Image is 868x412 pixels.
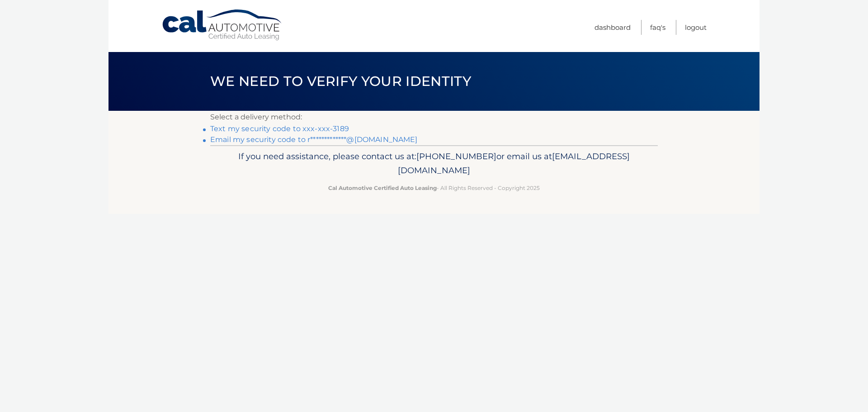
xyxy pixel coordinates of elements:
p: If you need assistance, please contact us at: or email us at [216,149,652,178]
p: Select a delivery method: [210,111,658,123]
a: FAQ's [650,20,665,35]
a: Text my security code to xxx-xxx-3189 [210,124,349,133]
a: Logout [685,20,707,35]
p: - All Rights Reserved - Copyright 2025 [216,183,652,193]
span: We need to verify your identity [210,73,471,90]
strong: Cal Automotive Certified Auto Leasing [328,185,437,191]
a: Cal Automotive [161,9,283,41]
span: [PHONE_NUMBER] [416,151,496,161]
a: Dashboard [594,20,631,35]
